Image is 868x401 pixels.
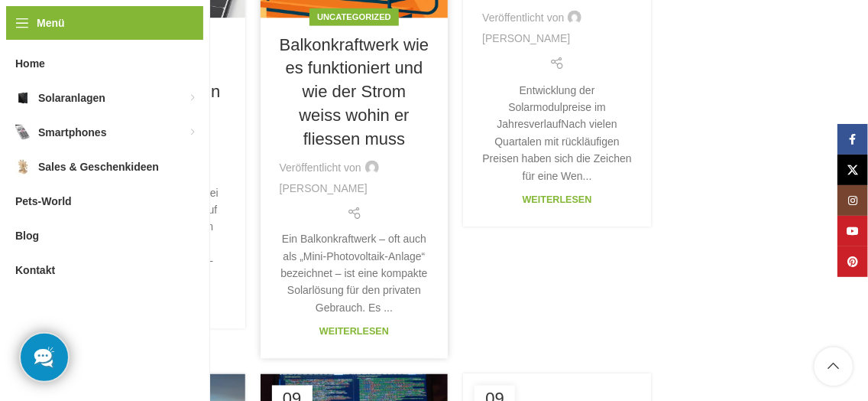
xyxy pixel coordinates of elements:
a: Balkonkraftwerk wie es funktioniert und wie der Strom weiss wohin er fliessen muss [280,35,429,148]
span: Veröffentlicht von [280,159,361,176]
span: Veröffentlicht von [482,9,564,26]
div: Entwicklung der Solarmodulpreise im JahresverlaufNach vielen Quartalen mit rückläufigen Preisen h... [482,82,632,184]
span: Smartphones [38,119,106,146]
a: Uncategorized [317,12,391,21]
a: Weiterlesen [319,327,389,337]
span: Kontakt [15,256,55,284]
a: [PERSON_NAME] [482,30,570,47]
img: Sales & Geschenkideen [15,159,31,174]
span: Blog [15,222,39,249]
span: Pets-World [15,187,72,215]
a: YouTube Social Link [837,216,868,246]
a: Instagram Social Link [837,185,868,216]
a: [PERSON_NAME] [280,180,368,197]
span: Menü [37,15,65,31]
img: author-avatar [568,11,581,24]
div: Ein Balkonkraftwerk – oft auch als „Mini-Photovoltaik-Anlage“ bezeichnet – ist eine kompakte Sola... [280,231,429,317]
a: Pinterest Social Link [837,246,868,277]
a: Scroll to top button [815,347,853,386]
img: author-avatar [365,161,379,174]
a: Facebook Social Link [837,124,868,155]
img: Solaranlagen [15,90,31,106]
span: Solaranlagen [38,84,105,112]
a: X Social Link [837,155,868,185]
span: Home [15,50,45,77]
a: Weiterlesen [523,194,592,205]
img: Smartphones [15,125,31,140]
span: Sales & Geschenkideen [38,153,159,181]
